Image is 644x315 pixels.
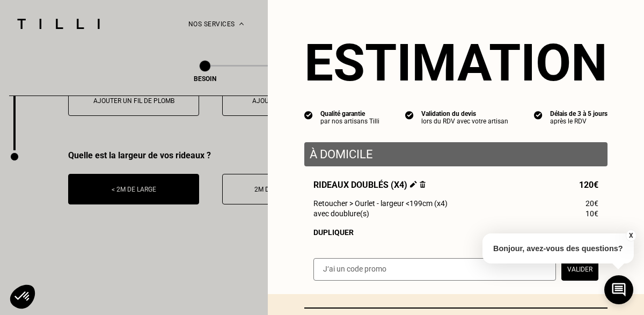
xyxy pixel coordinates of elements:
[313,209,369,218] span: avec doublure(s)
[310,148,602,161] p: À domicile
[421,110,508,118] div: Validation du devis
[313,180,426,190] span: Rideaux doublés (x4)
[320,110,379,118] div: Qualité garantie
[410,181,417,188] img: Éditer
[320,118,379,125] div: par nos artisans Tilli
[550,118,608,125] div: après le RDV
[304,33,608,93] section: Estimation
[625,230,636,241] button: X
[313,228,598,237] div: Dupliquer
[313,258,556,281] input: J‘ai un code promo
[304,110,313,120] img: icon list info
[405,110,414,120] img: icon list info
[313,199,448,208] span: Retoucher > Ourlet - largeur <199cm (x4)
[482,233,634,263] p: Bonjour, avez-vous des questions?
[534,110,543,120] img: icon list info
[421,118,508,125] div: lors du RDV avec votre artisan
[586,199,598,208] span: 20€
[579,180,598,190] span: 120€
[550,110,608,118] div: Délais de 3 à 5 jours
[420,181,426,188] img: Supprimer
[586,209,598,218] span: 10€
